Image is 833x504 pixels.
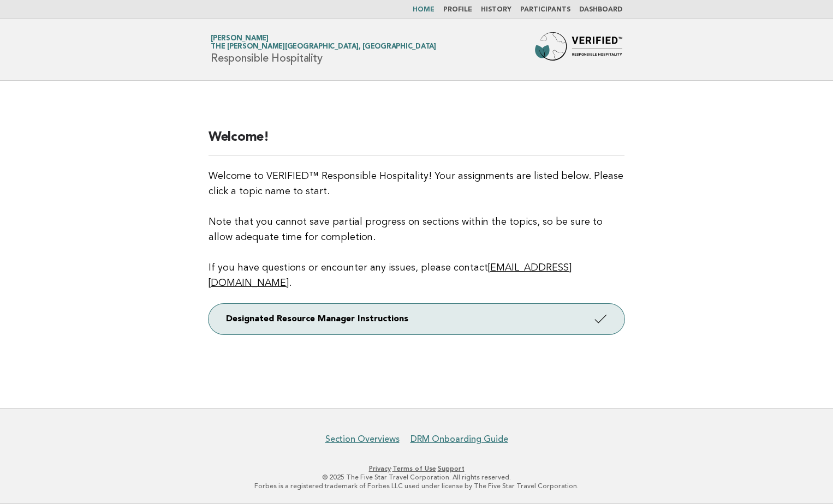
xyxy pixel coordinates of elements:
a: Section Overviews [325,434,400,445]
a: Profile [443,7,472,13]
p: © 2025 The Five Star Travel Corporation. All rights reserved. [82,473,751,482]
a: Dashboard [579,7,622,13]
h1: Responsible Hospitality [211,35,436,64]
h2: Welcome! [209,129,624,155]
p: Welcome to VERIFIED™ Responsible Hospitality! Your assignments are listed below. Please click a t... [209,169,624,291]
a: History [481,7,511,13]
a: [PERSON_NAME]The [PERSON_NAME][GEOGRAPHIC_DATA], [GEOGRAPHIC_DATA] [211,35,436,50]
span: The [PERSON_NAME][GEOGRAPHIC_DATA], [GEOGRAPHIC_DATA] [211,44,436,51]
a: DRM Onboarding Guide [410,434,508,445]
a: Privacy [369,465,391,472]
img: Forbes Travel Guide [535,32,622,67]
a: Designated Resource Manager Instructions [209,304,624,334]
a: [EMAIL_ADDRESS][DOMAIN_NAME] [209,263,572,288]
a: Participants [520,7,570,13]
a: Terms of Use [392,465,436,472]
p: Forbes is a registered trademark of Forbes LLC used under license by The Five Star Travel Corpora... [82,482,751,490]
p: · · [82,464,751,473]
a: Support [438,465,465,472]
a: Home [413,7,435,13]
